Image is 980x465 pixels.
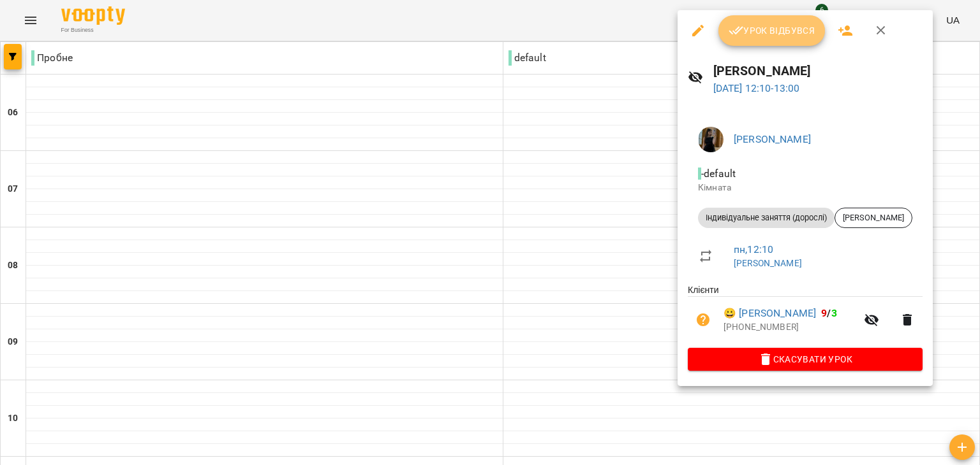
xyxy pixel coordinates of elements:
[724,306,816,321] a: 😀 [PERSON_NAME]
[713,82,800,94] a: [DATE] 12:10-13:00
[831,307,837,319] span: 3
[688,283,923,347] ul: Клієнти
[821,307,827,319] span: 9
[718,15,826,46] button: Урок відбувся
[698,212,835,224] span: Індивідуальне заняття (дорослі)
[821,307,836,319] b: /
[734,133,811,145] a: [PERSON_NAME]
[688,304,718,335] button: Візит ще не сплачено. Додати оплату?
[688,348,923,371] button: Скасувати Урок
[734,243,773,255] a: пн , 12:10
[724,321,856,334] p: [PHONE_NUMBER]
[835,212,912,224] span: [PERSON_NAME]
[698,168,738,180] span: - default
[734,258,802,268] a: [PERSON_NAME]
[698,127,724,152] img: 283d04c281e4d03bc9b10f0e1c453e6b.jpg
[698,182,912,194] p: Кімната
[729,23,815,38] span: Урок відбувся
[698,352,912,367] span: Скасувати Урок
[835,208,912,228] div: [PERSON_NAME]
[713,61,923,81] h6: [PERSON_NAME]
